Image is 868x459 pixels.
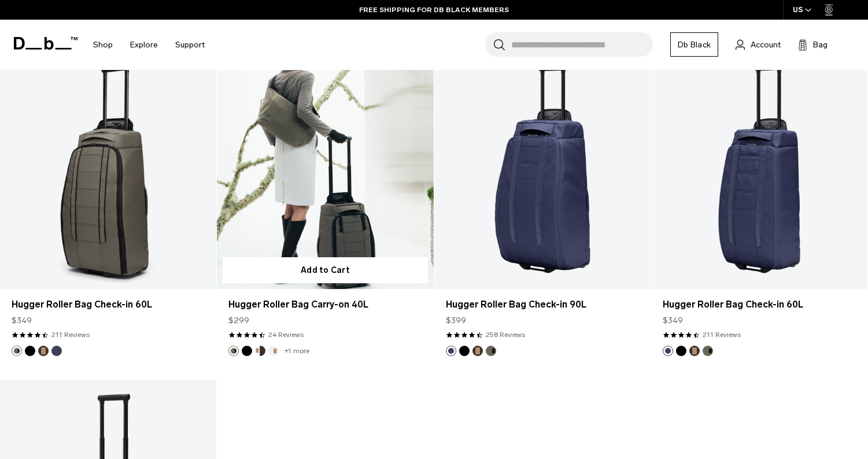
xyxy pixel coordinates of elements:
a: Support [175,24,205,65]
button: Add to Cart [223,257,427,283]
button: Oatmilk [268,346,279,356]
button: Forest Green [486,346,496,356]
button: Blue Hour [663,346,673,356]
button: Espresso [38,346,49,356]
button: Forest Green [703,346,713,356]
button: Cappuccino [255,346,265,356]
a: 211 reviews [51,330,90,340]
span: Bag [813,39,828,51]
button: Blue Hour [51,346,62,356]
a: Hugger Roller Bag Check-in 60L [12,298,205,312]
button: Forest Green [228,346,239,356]
a: +1 more [285,347,309,355]
a: Account [736,38,781,51]
span: $349 [12,314,32,327]
button: Bag [798,38,828,51]
button: Forest Green [12,346,22,356]
button: Espresso [689,346,700,356]
span: $299 [228,314,249,327]
button: Black Out [676,346,686,356]
nav: Main Navigation [84,20,213,70]
button: Black Out [25,346,35,356]
button: Black Out [242,346,252,356]
button: Blue Hour [446,346,456,356]
a: 24 reviews [268,330,304,340]
a: Hugger Roller Bag Carry-on 40L [217,49,433,289]
span: $399 [446,314,466,327]
button: Espresso [472,346,483,356]
a: 258 reviews [486,330,525,340]
a: Explore [130,24,158,65]
a: Hugger Roller Bag Check-in 60L [651,49,867,289]
a: Hugger Roller Bag Check-in 90L [434,49,651,289]
a: FREE SHIPPING FOR DB BLACK MEMBERS [359,5,509,15]
a: Db Black [670,32,718,57]
a: 211 reviews [703,330,741,340]
span: $349 [663,314,683,327]
a: Shop [93,24,113,65]
a: Hugger Roller Bag Check-in 90L [446,298,639,312]
a: Hugger Roller Bag Check-in 60L [663,298,856,312]
span: Account [751,39,781,51]
button: Black Out [459,346,470,356]
a: Hugger Roller Bag Carry-on 40L [228,298,422,312]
